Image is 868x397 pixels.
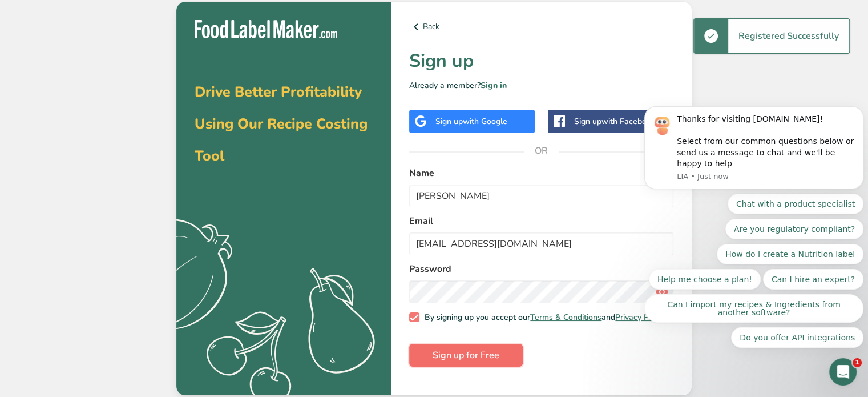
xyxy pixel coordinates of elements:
[409,214,673,228] label: Email
[409,79,673,91] p: Already a member?
[574,115,655,127] div: Sign up
[530,312,601,323] a: Terms & Conditions
[829,358,857,386] iframe: Intercom live chat
[409,185,673,207] input: John Doe
[195,20,337,39] img: Food Label Maker
[409,232,673,255] input: email@example.com
[409,166,673,180] label: Name
[409,20,673,34] a: Back
[435,115,507,127] div: Sign up
[615,312,665,323] a: Privacy Policy
[409,344,523,367] button: Sign up for Free
[433,348,499,362] span: Sign up for Free
[409,47,673,75] h1: Sign up
[409,262,673,276] label: Password
[463,116,507,127] span: with Google
[195,82,368,166] span: Drive Better Profitability Using Our Recipe Costing Tool
[419,312,666,323] span: By signing up you accept our and
[524,134,559,168] span: OR
[601,116,655,127] span: with Facebook
[853,358,862,367] span: 1
[481,80,507,91] a: Sign in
